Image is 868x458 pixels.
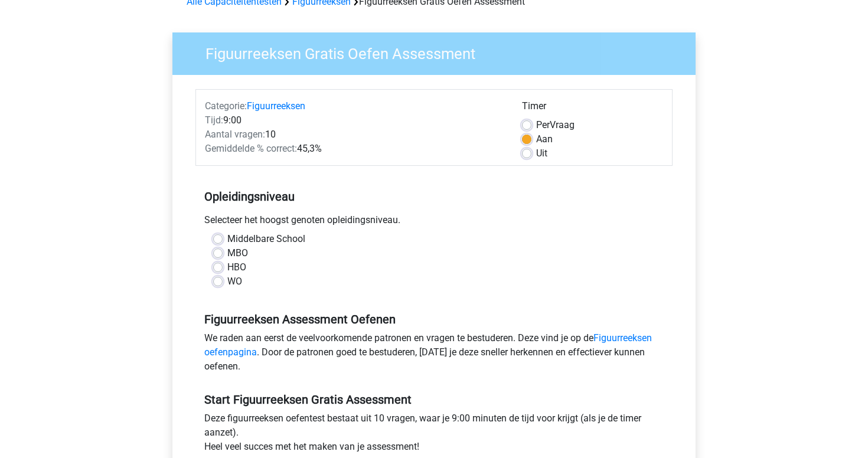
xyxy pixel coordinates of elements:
label: Middelbare School [227,232,305,246]
div: Timer [522,99,663,118]
div: 45,3% [196,142,513,156]
span: Aantal vragen: [205,129,265,140]
label: WO [227,274,242,289]
span: Gemiddelde % correct: [205,143,297,154]
div: Selecteer het hoogst genoten opleidingsniveau. [195,213,673,232]
div: We raden aan eerst de veelvoorkomende patronen en vragen te bestuderen. Deze vind je op de . Door... [195,331,673,378]
label: MBO [227,246,248,260]
span: Per [536,119,550,130]
h3: Figuurreeksen Gratis Oefen Assessment [191,40,687,63]
span: Categorie: [205,100,247,112]
div: 10 [196,127,513,142]
a: Figuurreeksen [247,100,305,112]
h5: Start Figuurreeksen Gratis Assessment [204,392,664,407]
label: Aan [536,132,553,146]
label: HBO [227,260,246,274]
label: Uit [536,146,547,161]
label: Vraag [536,118,575,132]
h5: Opleidingsniveau [204,185,664,208]
div: 9:00 [196,113,513,127]
span: Tijd: [205,114,223,126]
h5: Figuurreeksen Assessment Oefenen [204,312,664,326]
